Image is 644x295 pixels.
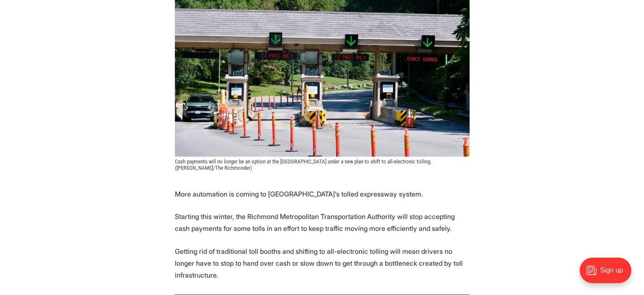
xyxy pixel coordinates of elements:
span: Cash payments will no longer be an option at the [GEOGRAPHIC_DATA] under a new plan to shift to a... [175,158,433,171]
iframe: portal-trigger [572,253,644,295]
p: Starting this winter, the Richmond Metropolitan Transportation Authority will stop accepting cash... [175,211,470,234]
p: More automation is coming to [GEOGRAPHIC_DATA]’s tolled expressway system. [175,188,470,200]
p: Getting rid of traditional toll booths and shifting to all-electronic tolling will mean drivers n... [175,245,470,281]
